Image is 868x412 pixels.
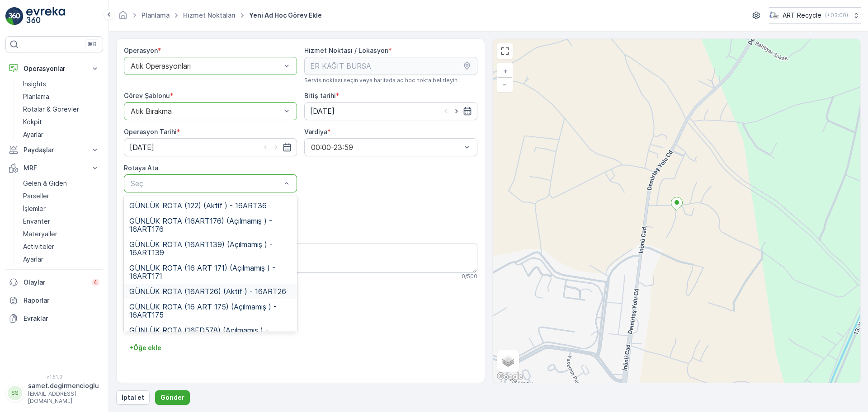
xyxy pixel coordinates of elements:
[19,116,103,128] a: Kokpit
[498,44,512,58] a: View Fullscreen
[769,10,779,20] img: image_23.png
[462,273,477,280] p: 0 / 500
[503,80,507,88] span: −
[23,242,54,251] p: Activiteler
[129,240,292,257] span: GÜNLÜK ROTA (16ART139) (Açılmamış ) - 16ART139
[129,303,292,319] span: GÜNLÜK ROTA (16 ART 175) (Açılmamış ) - 16ART175
[783,11,821,20] p: ART Recycle
[495,371,525,383] a: Bu bölgeyi Google Haritalar'da açın (yeni pencerede açılır)
[26,7,65,25] img: logo_light-DOdMpM7g.png
[129,326,292,342] span: GÜNLÜK ROTA (16FD578) (Açılmamış ) - 16FD578
[5,141,103,159] button: Paydaşlar
[118,14,128,21] a: Ana Sayfa
[124,128,177,136] label: Operasyon Tarihi
[498,351,518,371] a: Layers
[23,130,43,139] p: Ayarlar
[24,314,99,323] p: Evraklar
[19,228,103,240] a: Materyaller
[19,253,103,266] a: Ayarlar
[304,102,477,120] input: dd/mm/yyyy
[825,12,848,19] p: ( +03:00 )
[503,67,507,75] span: +
[124,47,158,54] label: Operasyon
[495,371,525,383] img: Google
[19,90,103,103] a: Planlama
[5,291,103,309] a: Raporlar
[247,11,324,20] span: Yeni Ad Hoc Görev Ekle
[19,78,103,90] a: Insights
[23,192,49,201] p: Parseller
[124,319,477,330] h3: Adım 1: Atık Bırakıldı
[5,374,103,379] span: v 1.51.0
[23,80,46,89] p: Insights
[23,229,57,239] p: Materyaller
[19,215,103,228] a: Envanter
[24,278,86,287] p: Olaylar
[28,381,99,390] p: samet.degirmencioglu
[769,7,861,23] button: ART Recycle(+03:00)
[23,92,49,101] p: Planlama
[124,295,477,308] h2: Görev Şablonu Yapılandırması
[23,117,42,126] p: Kokpit
[142,11,170,19] a: Planlama
[124,341,167,355] button: +Öğe ekle
[23,105,79,114] p: Rotalar & Görevler
[304,47,388,54] label: Hizmet Noktası / Lokasyon
[19,128,103,141] a: Ayarlar
[19,190,103,202] a: Parseller
[24,64,85,73] p: Operasyonlar
[160,393,184,402] p: Gönder
[5,309,103,328] a: Evraklar
[131,178,281,189] p: Seç
[129,343,161,352] p: + Öğe ekle
[124,164,158,172] label: Rotaya Ata
[122,393,144,402] p: İptal et
[24,164,85,173] p: MRF
[498,64,512,78] a: Yakınlaştır
[129,287,286,295] span: GÜNLÜK ROTA (16ART26) (Aktif ) - 16ART26
[124,138,297,156] input: dd/mm/yyyy
[23,217,50,226] p: Envanter
[5,381,103,405] button: SSsamet.degirmencioglu[EMAIL_ADDRESS][DOMAIN_NAME]
[24,145,85,154] p: Paydaşlar
[304,128,327,136] label: Vardiya
[19,103,103,116] a: Rotalar & Görevler
[304,57,477,75] input: ER KAĞIT BURSA
[23,179,67,188] p: Gelen & Giden
[5,7,24,25] img: logo
[23,255,43,264] p: Ayarlar
[129,264,292,280] span: GÜNLÜK ROTA (16 ART 171) (Açılmamış ) - 16ART171
[94,279,98,286] p: 4
[23,204,46,213] p: İşlemler
[124,92,170,99] label: Görev Şablonu
[129,217,292,233] span: GÜNLÜK ROTA (16ART176) (Açılmamış ) - 16ART176
[304,77,459,84] span: Servis noktası seçin veya haritada ad hoc nokta belirleyin.
[304,92,336,99] label: Bitiş tarihi
[5,273,103,291] a: Olaylar4
[19,177,103,190] a: Gelen & Giden
[19,240,103,253] a: Activiteler
[498,78,512,91] a: Uzaklaştır
[28,390,99,405] p: [EMAIL_ADDRESS][DOMAIN_NAME]
[19,202,103,215] a: İşlemler
[183,11,236,19] a: Hizmet Noktaları
[8,386,22,400] div: SS
[5,60,103,78] button: Operasyonlar
[24,296,99,305] p: Raporlar
[88,41,97,48] p: ⌘B
[116,390,150,405] button: İptal et
[155,390,190,405] button: Gönder
[5,159,103,177] button: MRF
[129,201,267,210] span: GÜNLÜK ROTA (122) (Aktif ) - 16ART36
